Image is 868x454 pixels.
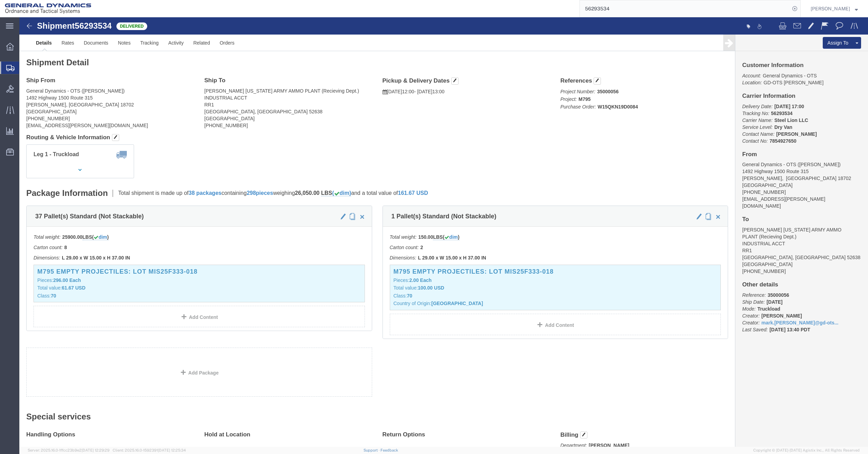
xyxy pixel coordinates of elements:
a: Support [364,448,381,452]
a: Feedback [380,448,398,452]
span: Copyright © [DATE]-[DATE] Agistix Inc., All Rights Reserved [753,447,860,453]
span: Client: 2025.16.0-1592391 [113,448,186,452]
span: [DATE] 12:25:34 [158,448,186,452]
span: Server: 2025.16.0-1ffcc23b9e2 [28,448,110,452]
img: logo [5,3,91,14]
input: Search for shipment number, reference number [580,0,790,17]
span: [DATE] 12:29:29 [82,448,110,452]
span: Matt Cerminaro [811,5,850,12]
iframe: FS Legacy Container [19,17,868,447]
button: [PERSON_NAME] [810,4,858,13]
